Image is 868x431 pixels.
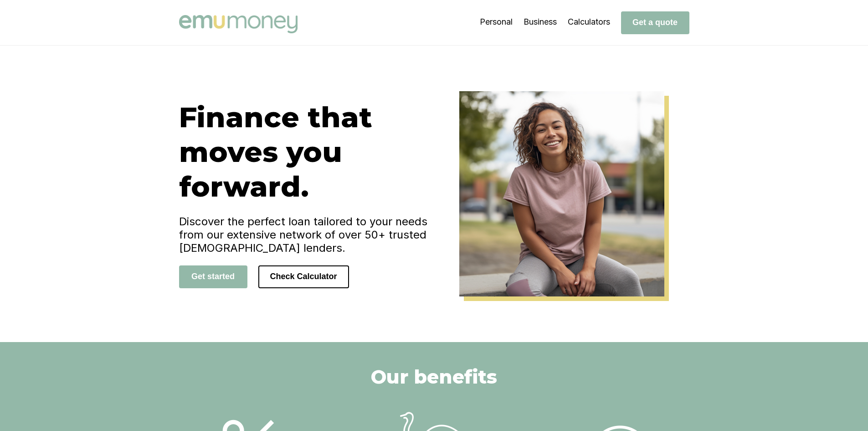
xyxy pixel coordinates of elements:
[179,215,434,254] h4: Discover the perfect loan tailored to your needs from our extensive network of over 50+ trusted [...
[258,265,349,288] button: Check Calculator
[371,365,497,389] h2: Our benefits
[179,15,298,33] img: Emu Money logo
[179,271,247,281] a: Get started
[179,100,434,204] h1: Finance that moves you forward.
[621,17,689,27] a: Get a quote
[621,11,689,34] button: Get a quote
[179,265,247,288] button: Get started
[258,271,349,281] a: Check Calculator
[459,91,664,296] img: Emu Money Home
